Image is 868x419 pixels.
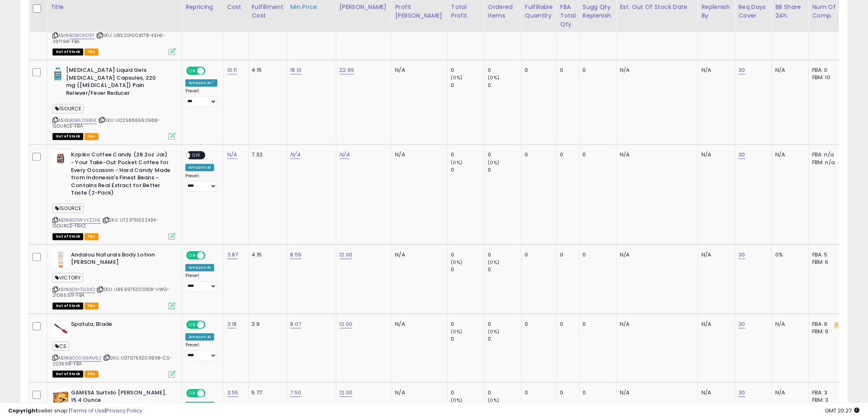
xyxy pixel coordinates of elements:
[340,251,353,259] a: 12.00
[525,151,550,158] div: 0
[340,320,353,328] a: 12.00
[53,233,83,240] span: All listings that are currently out of stock and unavailable for purchase on Amazon
[187,252,197,259] span: ON
[560,151,573,158] div: 0
[812,66,839,74] div: FBA: 0
[53,151,176,238] div: ASIN:
[340,2,388,11] div: [PERSON_NAME]
[290,251,302,259] a: 8.55
[66,66,166,99] b: [MEDICAL_DATA] Liquid Gels [MEDICAL_DATA] Capsules, 220 mg ([MEDICAL_DATA]) Pain Reliever/Fever R...
[204,252,217,259] span: OFF
[53,117,160,129] span: | SKU: U025866592988-1SOURCE-FBA
[620,321,692,328] p: N/A
[451,159,463,166] small: (0%)
[185,342,217,361] div: Preset:
[185,173,217,192] div: Preset:
[53,321,176,377] div: ASIN:
[85,302,98,309] span: FBA
[53,371,83,378] span: All listings that are currently out of stock and unavailable for purchase on Amazon
[738,320,745,328] a: 30
[701,321,729,328] div: N/A
[85,233,98,240] span: FBA
[488,74,500,81] small: (0%)
[53,66,64,83] img: 415SnIf+HKL._SL40_.jpg
[488,66,521,74] div: 0
[812,159,839,166] div: FBM: n/a
[53,321,69,337] img: 21zB4TBd87S._SL40_.jpg
[71,389,171,406] b: GAMESA Surtido [PERSON_NAME], 15.4 Ounce
[488,328,500,335] small: (0%)
[290,320,302,328] a: 8.07
[488,266,521,273] div: 0
[8,407,38,414] strong: Copyright
[738,151,745,159] a: 30
[50,2,178,11] div: Title
[451,321,484,328] div: 0
[71,251,171,268] b: Andalou Naturals Body Lotion [PERSON_NAME]
[252,321,281,328] div: 3.9
[190,152,203,159] span: OFF
[488,2,518,20] div: Ordered Items
[451,151,484,158] div: 0
[451,389,484,396] div: 0
[620,389,692,396] p: N/A
[395,2,444,20] div: Profit [PERSON_NAME]
[227,389,239,397] a: 3.55
[395,251,441,259] div: N/A
[488,166,521,174] div: 0
[825,407,860,414] span: 2025-08-13 20:27 GMT
[812,259,839,266] div: FBM: 6
[53,355,172,367] span: | SKU: U076753203838-CS-203598-FBA
[53,133,83,140] span: All listings that are currently out of stock and unavailable for purchase on Amazon
[775,389,802,396] div: N/A
[85,133,98,140] span: FBA
[620,66,692,74] p: N/A
[488,321,521,328] div: 0
[738,251,745,259] a: 30
[451,2,481,20] div: Total Profit
[252,389,281,396] div: 5.77
[53,104,84,113] span: 1SOURCE
[53,151,69,167] img: 41rvWTlniPL._SL40_.jpg
[53,251,176,308] div: ASIN:
[252,2,283,20] div: Fulfillment Cost
[69,286,95,293] a: B01HT5I3XO
[227,2,245,11] div: Cost
[775,66,802,74] div: N/A
[560,251,573,259] div: 0
[85,371,98,378] span: FBA
[290,2,333,11] div: Min Price
[488,159,500,166] small: (0%)
[185,164,214,171] div: Amazon AI
[252,151,281,158] div: 7.32
[812,2,842,20] div: Num of Comp.
[620,2,694,11] div: Est. Out Of Stock Date
[53,286,169,298] span: | SKU: U859975020168-VWG-21085.69-FBA
[185,273,217,291] div: Preset:
[738,389,745,397] a: 30
[71,321,171,330] b: Spatula, Blade
[70,407,105,414] a: Terms of Use
[738,2,768,20] div: Req Days Cover
[560,389,573,396] div: 0
[185,79,217,87] div: Amazon AI *
[53,66,176,139] div: ASIN:
[53,32,165,44] span: | SKU: U852131008178-KEHE-397198-FBA
[185,88,217,107] div: Preset:
[451,335,484,343] div: 0
[620,251,692,259] p: N/A
[340,389,353,397] a: 12.00
[71,151,171,199] b: Kopiko Coffee Candy (28.2oz Jar) - Your Take-Out Pocket Coffee for Every Occasion - Hard Candy Ma...
[395,151,441,158] div: N/A
[53,251,69,268] img: 41ULfSRrIZL._SL40_.jpg
[395,321,441,328] div: N/A
[69,32,95,39] a: B0B1DXS19T
[187,389,197,396] span: ON
[185,2,220,11] div: Repricing
[488,151,521,158] div: 0
[204,389,217,396] span: OFF
[395,389,441,396] div: N/A
[560,66,573,74] div: 0
[227,251,238,259] a: 3.87
[290,66,302,74] a: 18.10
